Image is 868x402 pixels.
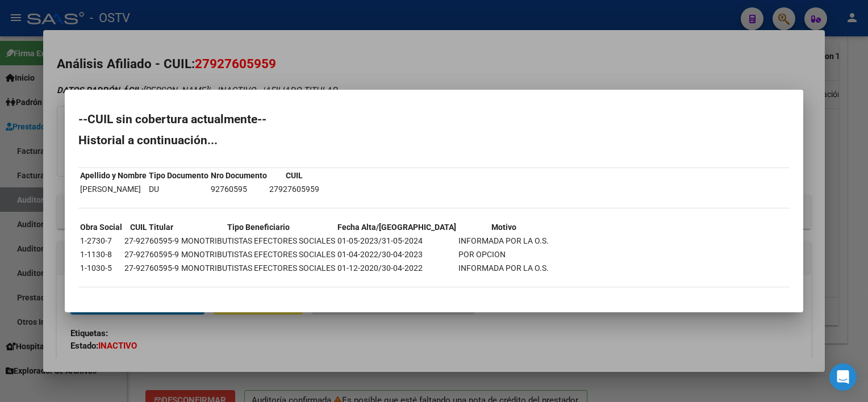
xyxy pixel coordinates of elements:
th: CUIL Titular [124,221,180,233]
th: Obra Social [80,221,123,233]
h2: Historial a continuación... [78,135,790,146]
td: MONOTRIBUTISTAS EFECTORES SOCIALES [181,248,336,261]
td: 1-2730-7 [80,235,123,247]
td: MONOTRIBUTISTAS EFECTORES SOCIALES [181,235,336,247]
td: 01-12-2020/30-04-2022 [337,262,457,274]
th: CUIL [269,169,320,182]
td: INFORMADA POR LA O.S. [458,235,549,247]
th: Tipo Beneficiario [181,221,336,233]
td: 1-1030-5 [80,262,123,274]
td: 01-05-2023/31-05-2024 [337,235,457,247]
td: 1-1130-8 [80,248,123,261]
td: DU [148,183,209,195]
th: Fecha Alta/[GEOGRAPHIC_DATA] [337,221,457,233]
td: 01-04-2022/30-04-2023 [337,248,457,261]
td: 27927605959 [269,183,320,195]
td: MONOTRIBUTISTAS EFECTORES SOCIALES [181,262,336,274]
th: Apellido y Nombre [80,169,147,182]
th: Motivo [458,221,549,233]
td: POR OPCION [458,248,549,261]
div: Open Intercom Messenger [829,363,857,391]
td: INFORMADA POR LA O.S. [458,262,549,274]
td: 27-92760595-9 [124,248,180,261]
td: [PERSON_NAME] [80,183,147,195]
td: 27-92760595-9 [124,235,180,247]
th: Tipo Documento [148,169,209,182]
td: 27-92760595-9 [124,262,180,274]
th: Nro Documento [210,169,268,182]
h2: --CUIL sin cobertura actualmente-- [78,114,790,125]
td: 92760595 [210,183,268,195]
